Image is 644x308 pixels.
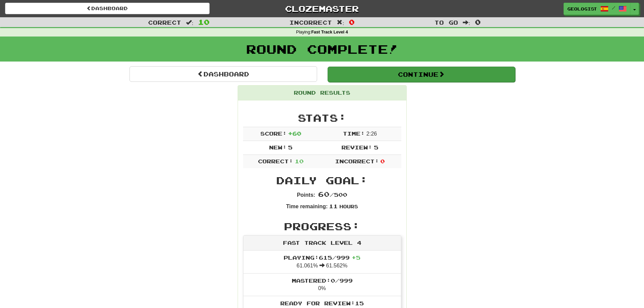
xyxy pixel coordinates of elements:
[148,19,181,26] span: Correct
[129,66,317,82] a: Dashboard
[380,158,385,164] span: 0
[318,191,347,198] span: / 500
[220,3,424,15] a: Clozemaster
[238,86,406,100] div: Round Results
[343,130,365,137] span: Time:
[475,18,481,26] span: 0
[337,20,344,25] span: :
[284,254,360,261] span: Playing: 615 / 999
[311,30,348,34] strong: Fast Track Level 4
[243,273,401,297] li: 0%
[339,204,358,209] small: Hours
[186,20,193,25] span: :
[5,3,210,14] a: Dashboard
[289,19,332,26] span: Incorrect
[2,42,642,56] h1: Round Complete!
[269,144,287,150] span: New:
[341,144,372,150] span: Review:
[288,144,292,150] span: 5
[198,18,210,26] span: 10
[328,67,515,82] button: Continue
[260,130,287,137] span: Score:
[243,251,401,274] li: 61.061% 61.562%
[292,277,353,284] span: Mastered: 0 / 999
[288,130,301,137] span: + 60
[335,158,379,164] span: Incorrect:
[297,192,315,198] strong: Points:
[318,190,330,198] span: 60
[243,236,401,251] div: Fast Track Level 4
[463,20,470,25] span: :
[564,3,630,15] a: Geologist /
[366,131,377,137] span: 2 : 26
[243,221,401,232] h2: Progress:
[374,144,378,150] span: 5
[243,175,401,186] h2: Daily Goal:
[349,18,355,26] span: 0
[352,254,360,261] span: + 5
[295,158,304,164] span: 10
[329,203,338,209] span: 11
[286,204,328,209] strong: Time remaining:
[258,158,293,164] span: Correct:
[434,19,458,26] span: To go
[567,6,597,12] span: Geologist
[243,112,401,123] h2: Stats:
[280,300,364,306] span: Ready for Review: 15
[612,5,615,10] span: /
